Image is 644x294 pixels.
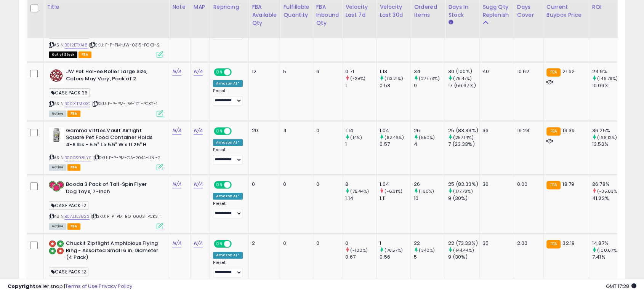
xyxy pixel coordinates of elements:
[546,127,561,136] small: FBA
[345,3,373,19] div: Velocity Last 7d
[49,2,163,57] div: ASIN:
[380,3,407,19] div: Velocity Last 30d
[67,110,80,117] span: FBA
[350,134,362,141] small: (14%)
[597,134,617,141] small: (168.12%)
[546,3,586,19] div: Current Buybox Price
[448,181,479,188] div: 25 (83.33%)
[345,141,376,148] div: 1
[562,127,575,134] span: 19.39
[380,68,410,75] div: 1.13
[517,240,537,247] div: 2.00
[448,240,479,247] div: 22 (73.33%)
[49,181,163,228] div: ASIN:
[8,283,132,290] div: seller snap | |
[65,283,98,290] a: Terms of Use
[194,127,203,134] a: N/A
[448,195,479,202] div: 9 (30%)
[562,181,574,188] span: 18.79
[252,240,274,247] div: 2
[64,42,88,48] a: B012ETXAI8
[482,68,508,75] div: 40
[482,3,511,19] div: Sugg Qty Replenish
[448,68,479,75] div: 30 (100%)
[345,82,376,89] div: 1
[91,213,162,219] span: | SKU: F-P-PM-BO-0003-PCK3-1
[49,127,163,169] div: ASIN:
[252,127,274,134] div: 20
[453,75,472,81] small: (76.47%)
[213,88,243,105] div: Preset:
[49,240,64,254] img: 41j64BaEDSS._SL40_.jpg
[213,252,243,259] div: Amazon AI *
[517,127,537,134] div: 19.23
[345,254,376,260] div: 0.67
[231,182,243,188] span: OFF
[345,195,376,202] div: 1.14
[592,141,623,148] div: 13.52%
[562,68,575,75] span: 21.62
[592,82,623,89] div: 10.09%
[64,213,90,220] a: B07JJL382S
[562,240,575,247] span: 32.19
[482,240,508,247] div: 35
[66,181,159,197] b: Booda 3 Pack of Tail-Spin Flyer Dog Toys, 7-Inch
[414,254,445,260] div: 5
[345,240,376,247] div: 0
[316,3,339,27] div: FBA inbound Qty
[597,247,618,253] small: (100.67%)
[350,75,365,81] small: (-29%)
[419,188,434,194] small: (160%)
[606,283,636,290] span: 2025-08-15 17:28 GMT
[49,127,64,142] img: 41YfDEBiN1L._SL40_.jpg
[49,110,66,117] span: All listings currently available for purchase on Amazon
[93,155,161,161] span: | SKU: F-P-PM-GA-2044-UNI-2
[546,68,561,77] small: FBA
[316,127,336,134] div: 0
[283,181,307,188] div: 0
[49,51,77,58] span: All listings that are currently out of stock and unavailable for purchase on Amazon
[380,141,410,148] div: 0.57
[231,128,243,134] span: OFF
[66,68,159,84] b: JW Pet Hol-ee Roller Large Size, Colors May Vary, Pack of 2
[172,240,181,247] a: N/A
[380,195,410,202] div: 1.11
[316,240,336,247] div: 0
[283,240,307,247] div: 0
[380,127,410,134] div: 1.04
[384,75,403,81] small: (113.21%)
[67,223,80,230] span: FBA
[49,181,64,192] img: 51L9eY2nvFL._SL40_.jpg
[316,181,336,188] div: 0
[172,181,181,188] a: N/A
[283,3,309,19] div: Fulfillable Quantity
[213,193,243,200] div: Amazon AI *
[215,182,224,188] span: ON
[597,188,619,194] small: (-35.03%)
[213,3,245,11] div: Repricing
[414,3,442,19] div: Ordered Items
[283,68,307,75] div: 5
[384,134,404,141] small: (82.46%)
[448,127,479,134] div: 25 (83.33%)
[49,88,90,97] span: CASE PACK 36
[215,241,224,247] span: ON
[448,141,479,148] div: 7 (23.33%)
[231,241,243,247] span: OFF
[215,128,224,134] span: ON
[448,254,479,260] div: 9 (30%)
[414,195,445,202] div: 10
[414,240,445,247] div: 22
[419,75,439,81] small: (277.78%)
[194,181,203,188] a: N/A
[345,127,376,134] div: 1.14
[213,260,243,277] div: Preset:
[283,127,307,134] div: 4
[316,68,336,75] div: 6
[384,247,403,253] small: (78.57%)
[66,127,159,150] b: Gamma Vittles Vault Airtight Square Pet Food Container Holds 4-6 lbs - 5.5" L x 5.5" W x 11.25" H
[49,164,66,171] span: All listings currently available for purchase on Amazon
[64,101,90,107] a: B00X1TMKXC
[350,247,368,253] small: (-100%)
[194,68,203,75] a: N/A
